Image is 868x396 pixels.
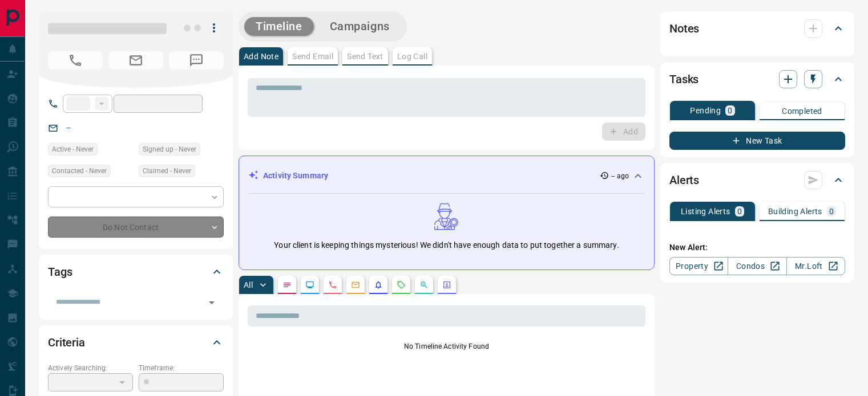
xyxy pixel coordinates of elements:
[244,281,253,289] p: All
[690,107,721,115] p: Pending
[48,363,133,373] p: Actively Searching:
[52,144,94,155] span: Active - Never
[782,107,822,115] p: Completed
[244,17,314,36] button: Timeline
[768,207,822,215] p: Building Alerts
[169,51,224,70] span: No Number
[728,257,786,275] a: Condos
[143,165,191,177] span: Claimed - Never
[737,207,742,215] p: 0
[728,107,732,115] p: 0
[204,295,220,311] button: Open
[669,171,699,189] h2: Alerts
[282,280,292,289] svg: Notes
[669,257,728,275] a: Property
[318,17,401,36] button: Campaigns
[419,280,429,289] svg: Opportunities
[48,51,103,70] span: No Number
[48,263,72,281] h2: Tags
[669,66,845,93] div: Tasks
[244,52,278,60] p: Add Note
[397,280,406,289] svg: Requests
[263,170,328,182] p: Activity Summary
[611,171,629,181] p: -- ago
[669,15,845,42] div: Notes
[248,165,645,186] div: Activity Summary-- ago
[48,217,224,238] div: Do Not Contact
[66,123,71,132] a: --
[351,280,360,289] svg: Emails
[143,144,196,155] span: Signed up - Never
[374,280,383,289] svg: Listing Alerts
[669,70,699,88] h2: Tasks
[52,165,107,177] span: Contacted - Never
[669,166,845,194] div: Alerts
[274,239,619,251] p: Your client is keeping things mysterious! We didn't have enough data to put together a summary.
[48,329,224,356] div: Criteria
[305,280,314,289] svg: Lead Browsing Activity
[669,19,699,38] h2: Notes
[786,257,845,275] a: Mr.Loft
[139,363,224,373] p: Timeframe:
[669,242,845,254] p: New Alert:
[108,51,163,70] span: No Email
[681,207,730,215] p: Listing Alerts
[248,341,645,352] p: No Timeline Activity Found
[48,333,85,352] h2: Criteria
[48,258,224,285] div: Tags
[669,132,845,150] button: New Task
[442,280,451,289] svg: Agent Actions
[328,280,337,289] svg: Calls
[829,207,834,215] p: 0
